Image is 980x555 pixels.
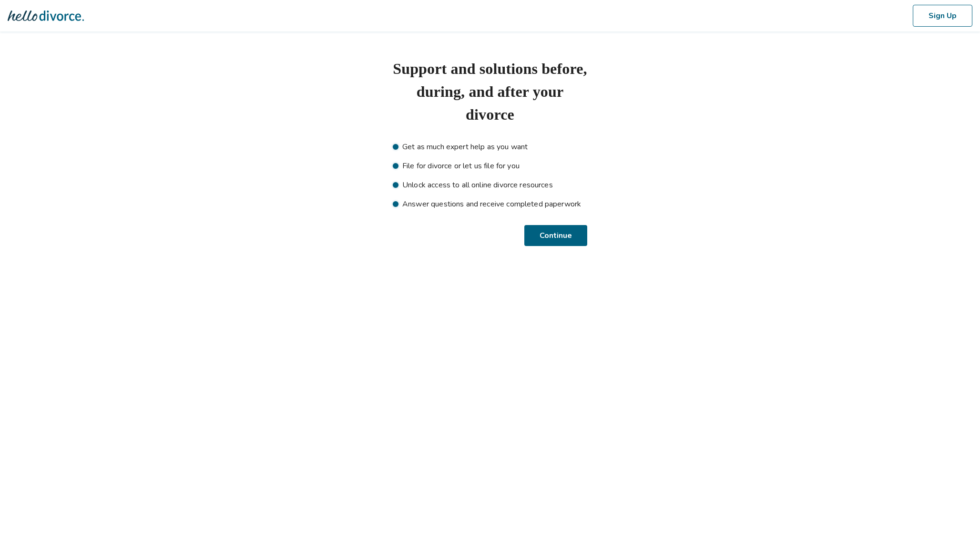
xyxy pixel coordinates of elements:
h1: Support and solutions before, during, and after your divorce [393,57,587,126]
li: File for divorce or let us file for you [393,160,587,172]
li: Get as much expert help as you want [393,141,587,153]
button: Sign Up [913,5,972,27]
img: Hello Divorce Logo [8,6,84,25]
button: Continue [524,225,587,246]
li: Unlock access to all online divorce resources [393,179,587,191]
li: Answer questions and receive completed paperwork [393,198,587,210]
